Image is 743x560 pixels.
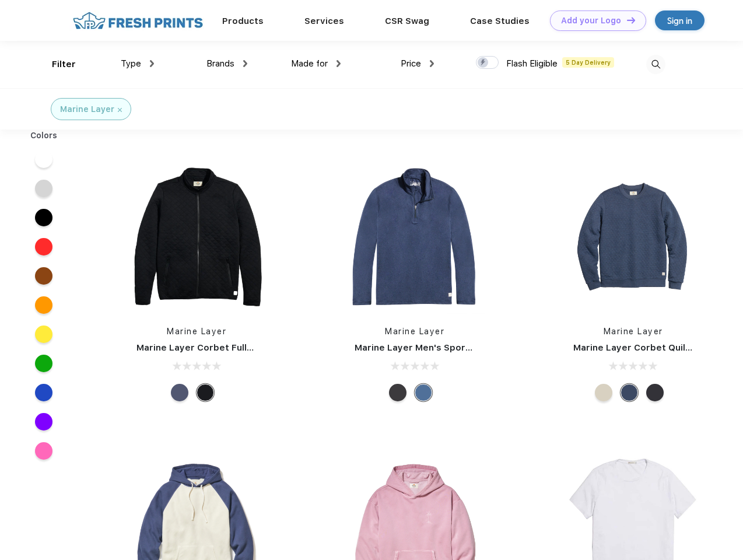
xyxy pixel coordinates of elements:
div: Add your Logo [561,16,621,26]
img: filter_cancel.svg [118,108,122,112]
span: Made for [291,58,328,69]
a: Marine Layer [385,327,444,336]
img: dropdown.png [150,60,154,67]
span: 5 Day Delivery [562,57,614,68]
a: Sign in [655,10,705,30]
a: Marine Layer [167,327,226,336]
img: desktop_search.svg [646,55,665,74]
img: dropdown.png [337,60,341,67]
a: Marine Layer Men's Sport Quarter Zip [355,342,524,353]
a: Marine Layer [604,327,663,336]
img: dropdown.png [430,60,434,67]
a: Products [222,16,264,26]
div: Filter [52,58,76,71]
img: func=resize&h=266 [556,159,711,314]
div: Black [197,384,214,401]
span: Price [401,58,421,69]
span: Flash Eligible [506,58,558,69]
span: Type [121,58,141,69]
a: CSR Swag [385,16,429,26]
div: Deep Denim [415,384,432,401]
div: Navy [171,384,188,401]
div: Charcoal [646,384,664,401]
div: Navy Heather [621,384,638,401]
img: fo%20logo%202.webp [69,10,206,31]
div: Sign in [667,14,692,27]
img: func=resize&h=266 [337,159,492,314]
div: Marine Layer [60,103,114,116]
a: Marine Layer Corbet Full-Zip Jacket [136,342,298,353]
img: dropdown.png [243,60,247,67]
div: Colors [22,129,66,142]
img: DT [627,17,635,23]
img: func=resize&h=266 [119,159,274,314]
div: Charcoal [389,384,406,401]
a: Services [304,16,344,26]
div: Oat Heather [595,384,612,401]
span: Brands [206,58,234,69]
